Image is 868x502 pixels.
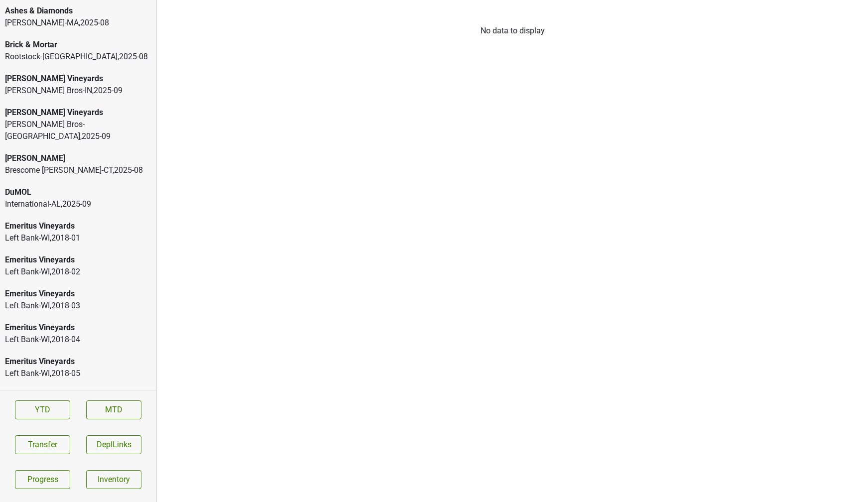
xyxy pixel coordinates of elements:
div: Emeritus Vineyards [5,254,151,266]
a: Progress [15,470,70,489]
div: DuMOL [5,186,151,198]
div: Brescome [PERSON_NAME]-CT , 2025 - 08 [5,164,151,176]
button: Transfer [15,435,70,454]
div: Emeritus Vineyards [5,356,151,368]
div: Left Bank-WI , 2018 - 05 [5,368,151,379]
a: Inventory [86,470,141,489]
div: Ashes & Diamonds [5,5,151,17]
div: [PERSON_NAME] Bros-[GEOGRAPHIC_DATA] , 2025 - 09 [5,119,151,142]
a: YTD [15,400,70,419]
div: [PERSON_NAME] [5,152,151,164]
div: Left Bank-WI , 2018 - 03 [5,300,151,312]
div: Emeritus Vineyards [5,389,151,401]
div: Left Bank-WI , 2018 - 02 [5,266,151,278]
div: [PERSON_NAME] Bros-IN , 2025 - 09 [5,85,151,97]
div: No data to display [157,25,868,37]
div: [PERSON_NAME]-MA , 2025 - 08 [5,17,151,29]
div: International-AL , 2025 - 09 [5,198,151,210]
div: Emeritus Vineyards [5,322,151,334]
a: MTD [86,400,141,419]
div: Emeritus Vineyards [5,220,151,232]
div: Emeritus Vineyards [5,288,151,300]
div: Rootstock-[GEOGRAPHIC_DATA] , 2025 - 08 [5,51,151,63]
div: [PERSON_NAME] Vineyards [5,107,151,119]
button: DeplLinks [86,435,141,454]
div: Brick & Mortar [5,39,151,51]
div: Left Bank-WI , 2018 - 04 [5,334,151,346]
div: [PERSON_NAME] Vineyards [5,73,151,85]
div: Left Bank-WI , 2018 - 01 [5,232,151,244]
